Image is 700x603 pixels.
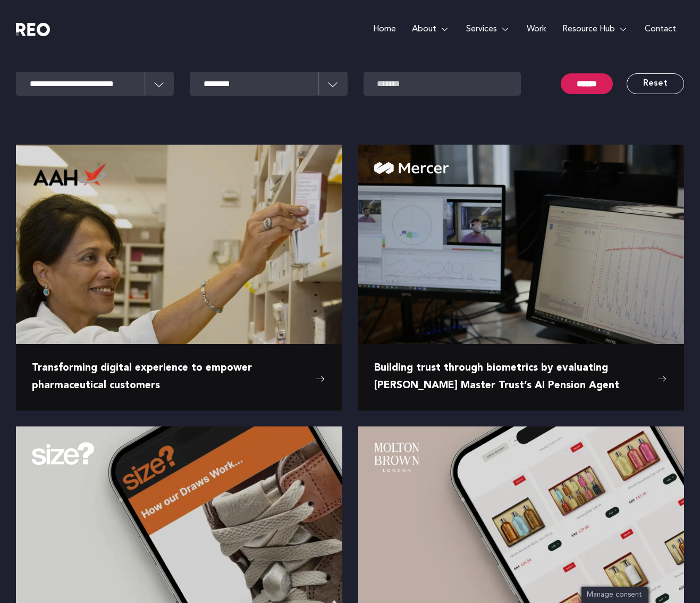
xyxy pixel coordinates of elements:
[374,360,669,395] a: Building trust through biometrics by evaluating [PERSON_NAME] Master Trust’s AI Pension Agent
[32,360,310,395] span: Transforming digital experience to empower pharmaceutical customers
[627,73,684,94] a: Reset
[32,360,326,395] a: Transforming digital experience to empower pharmaceutical customers
[587,591,642,598] span: Manage consent
[374,360,653,395] span: Building trust through biometrics by evaluating [PERSON_NAME] Master Trust’s AI Pension Agent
